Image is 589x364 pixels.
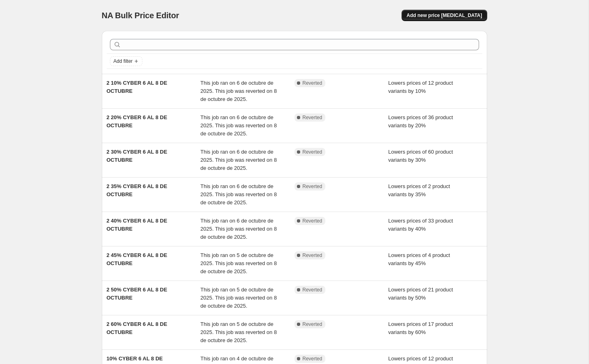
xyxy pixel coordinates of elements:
span: Lowers prices of 60 product variants by 30% [388,149,453,163]
span: This job ran on 6 de octubre de 2025. This job was reverted on 8 de octubre de 2025. [200,114,277,137]
span: Reverted [303,252,322,259]
span: 2 30% CYBER 6 AL 8 DE OCTUBRE [107,149,168,163]
span: Reverted [303,80,322,86]
span: Lowers prices of 21 product variants by 50% [388,287,453,301]
span: This job ran on 6 de octubre de 2025. This job was reverted on 8 de octubre de 2025. [200,218,277,240]
span: 2 50% CYBER 6 AL 8 DE OCTUBRE [107,287,168,301]
span: Reverted [303,355,322,362]
span: 2 40% CYBER 6 AL 8 DE OCTUBRE [107,218,168,232]
span: Lowers prices of 12 product variants by 10% [388,80,453,94]
span: Reverted [303,287,322,293]
span: This job ran on 6 de octubre de 2025. This job was reverted on 8 de octubre de 2025. [200,80,277,102]
span: Add new price [MEDICAL_DATA] [406,12,482,19]
span: This job ran on 5 de octubre de 2025. This job was reverted on 8 de octubre de 2025. [200,252,277,274]
button: Add filter [110,56,142,66]
span: Reverted [303,218,322,224]
button: Add new price [MEDICAL_DATA] [402,10,487,21]
span: Lowers prices of 33 product variants by 40% [388,218,453,232]
span: Lowers prices of 36 product variants by 20% [388,114,453,128]
span: Reverted [303,183,322,190]
span: Add filter [114,58,133,64]
span: Reverted [303,321,322,328]
span: Reverted [303,114,322,121]
span: 2 60% CYBER 6 AL 8 DE OCTUBRE [107,321,168,335]
span: 2 10% CYBER 6 AL 8 DE OCTUBRE [107,80,168,94]
span: This job ran on 6 de octubre de 2025. This job was reverted on 8 de octubre de 2025. [200,149,277,171]
span: 2 20% CYBER 6 AL 8 DE OCTUBRE [107,114,168,128]
span: NA Bulk Price Editor [102,11,179,20]
span: 2 45% CYBER 6 AL 8 DE OCTUBRE [107,252,168,266]
span: This job ran on 5 de octubre de 2025. This job was reverted on 8 de octubre de 2025. [200,321,277,343]
span: Lowers prices of 4 product variants by 45% [388,252,450,266]
span: 2 35% CYBER 6 AL 8 DE OCTUBRE [107,183,168,197]
span: Reverted [303,149,322,155]
span: This job ran on 5 de octubre de 2025. This job was reverted on 8 de octubre de 2025. [200,287,277,309]
span: This job ran on 6 de octubre de 2025. This job was reverted on 8 de octubre de 2025. [200,183,277,206]
span: Lowers prices of 2 product variants by 35% [388,183,450,197]
span: Lowers prices of 17 product variants by 60% [388,321,453,335]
